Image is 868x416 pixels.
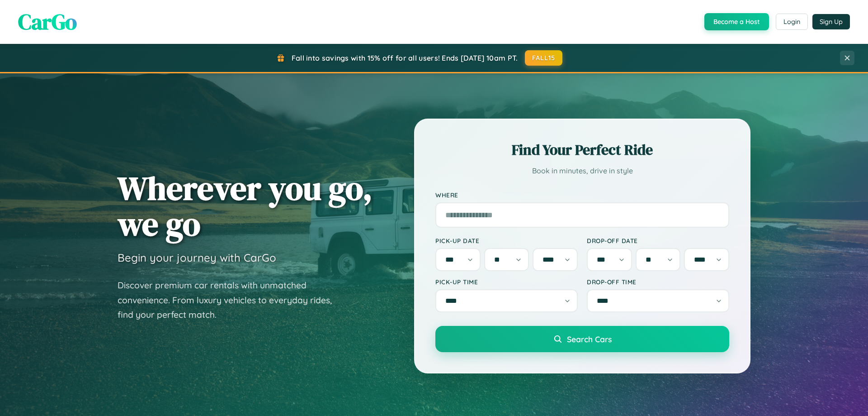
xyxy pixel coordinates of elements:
p: Discover premium car rentals with unmatched convenience. From luxury vehicles to everyday rides, ... [118,278,344,322]
h2: Find Your Perfect Ride [435,140,729,160]
span: CarGo [18,7,77,37]
label: Drop-off Time [587,278,729,286]
span: Fall into savings with 15% off for all users! Ends [DATE] 10am PT. [292,53,518,62]
span: Search Cars [567,334,612,344]
label: Pick-up Date [435,237,578,244]
p: Book in minutes, drive in style [435,164,729,177]
button: Search Cars [435,326,729,352]
h3: Begin your journey with CarGo [118,251,276,264]
label: Where [435,191,729,199]
button: FALL15 [525,50,563,66]
label: Pick-up Time [435,278,578,286]
label: Drop-off Date [587,237,729,244]
button: Login [776,14,808,30]
button: Become a Host [704,13,769,30]
h1: Wherever you go, we go [118,170,373,242]
button: Sign Up [812,14,850,29]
